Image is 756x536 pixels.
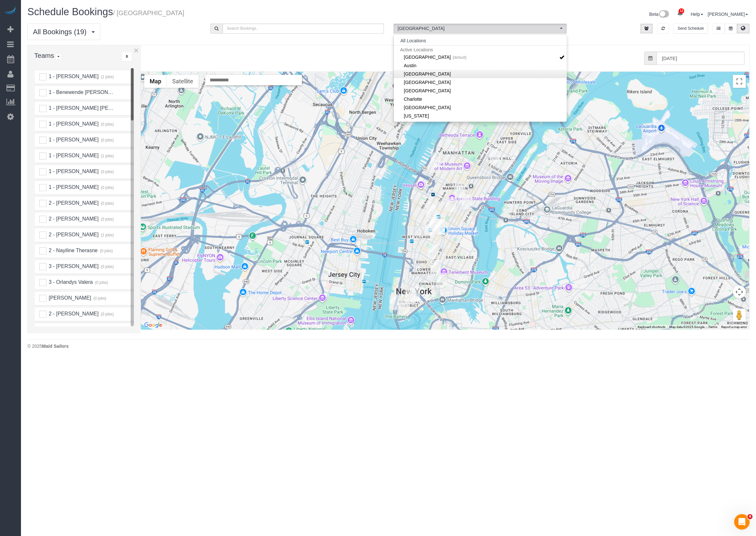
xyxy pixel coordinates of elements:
[649,12,669,17] a: Beta
[167,75,199,88] button: Show satellite imagery
[673,24,708,34] button: Send Schedule
[658,10,669,19] img: New interface
[48,89,127,95] span: 1 - Benewende [PERSON_NAME]
[48,295,91,301] span: [PERSON_NAME]
[394,78,566,87] a: [GEOGRAPHIC_DATA]
[100,217,114,222] small: (0 jobs)
[48,200,98,206] span: 2 - [PERSON_NAME]
[431,260,441,275] div: 08/20/2025 12:00PM - Jeffrey Rogers - 153 Bowery, Apt. 6, New York, NY 10002
[48,137,98,142] span: 1 - [PERSON_NAME]
[393,24,567,34] ol: All Locations
[691,12,703,17] a: Help
[33,28,90,36] span: All Bookings (19)
[134,46,139,55] button: ×
[708,325,717,329] a: Terms
[425,221,435,236] div: 08/20/2025 12:00PM - Michael Donaldson - 55 West 11th Street, Apt. 3d, New York, NY 10011
[435,220,445,235] div: 08/20/2025 11:00AM - Hello Alfred (NYC) - 1 Union Square South, Apt. Ph2e, New York, NY 10003
[721,325,747,329] a: Report a map error
[42,344,68,349] strong: Maid Sailors
[99,249,113,253] small: (0 jobs)
[143,321,164,329] img: Google
[100,154,114,158] small: (1 jobs)
[48,121,98,127] span: 1 - [PERSON_NAME]
[126,55,128,58] i: Sort Teams
[435,219,445,234] div: 08/20/2025 10:00AM - Nicholas Li - 15 Union Square West, Apt 3d, New York, NY 10003
[673,6,686,21] a: 12
[394,87,566,95] li: Brooklyn
[4,6,17,15] img: Automaid Logo
[733,309,746,322] button: Drag Pegman onto the map to open Street View
[638,325,665,329] button: Keyboard shortcuts
[393,24,567,34] button: [GEOGRAPHIC_DATA]
[48,311,98,316] span: 2 - [PERSON_NAME]
[394,53,566,61] li: Manhattan
[34,52,54,59] span: Teams
[48,248,97,253] span: 2 - Nayiline Therasne
[27,24,100,40] button: All Bookings (19)
[446,197,456,212] div: 08/20/2025 10:00AM - Emily Bass - 10 East 29th Street, Apt. 17k, New York, NY 10016
[656,52,744,65] input: Date
[410,287,420,302] div: 08/20/2025 2:00PM - Megha Sardana - 29 Cliff Street, Apt. 19c, New York, NY 10038
[426,205,436,220] div: 08/20/2025 11:00AM - Thierry Soudee (UpClear) - 151 West 19th Street, Suite 1200, New York, NY 10011
[394,112,566,120] li: New Jersey
[455,183,465,198] div: 08/20/2025 10:00AM - Jacqueline Bonneau - 244 Madison Ave, Apt. 2l, New York, NY 10016
[100,233,114,237] small: (1 jobs)
[113,9,184,16] small: / [GEOGRAPHIC_DATA]
[100,185,114,190] small: (0 jobs)
[734,514,750,530] iframe: Intercom live chat
[100,264,114,269] small: (0 jobs)
[394,78,566,87] li: Bronx
[394,103,566,112] a: [GEOGRAPHIC_DATA]
[437,273,447,288] div: 08/20/2025 2:00PM - James Vinson - 150 East Broadway, Apt.2a, New York, NY 10002
[462,194,472,209] div: 08/20/2025 11:00AM - Danielle Gantcher - 509 3rd Avenue Apt. 10e, New York, NY 10016
[394,70,566,78] a: [GEOGRAPHIC_DATA]
[733,285,746,298] button: Map camera controls
[747,514,752,519] span: 4
[93,296,106,301] small: (0 jobs)
[223,24,383,34] input: Search Bookings..
[679,8,684,14] span: 12
[122,52,132,62] div: ...
[394,87,566,95] a: [GEOGRAPHIC_DATA]
[100,170,114,174] small: (0 jobs)
[430,216,440,231] div: 08/20/2025 11:00AM - Julia Talish - 22 West 15th Street, Apt. 5g, New York, NY 10011
[48,153,98,158] span: 1 - [PERSON_NAME]
[394,45,566,54] span: Active Locations
[394,36,433,45] button: All Locations
[94,280,108,285] small: (0 jobs)
[394,70,566,78] li: Boston
[100,138,114,142] small: (0 jobs)
[389,295,399,310] div: 08/20/2025 8:00AM - Sarah Gentry - 1 West Street, Apt. 3303, New York, NY 10004
[398,25,558,32] span: [GEOGRAPHIC_DATA]
[48,263,98,269] span: 3 - [PERSON_NAME]
[405,288,415,303] div: 08/20/2025 2:00PM - Lauren Dana - 84 William Street, Apt 703, New York, NY 10038-0347
[669,325,704,329] span: Map data ©2025 Google
[27,6,113,17] span: Schedule Bookings
[48,184,98,190] span: 1 - [PERSON_NAME]
[394,95,566,103] a: Charlotte
[708,12,748,17] a: [PERSON_NAME]
[490,148,500,163] div: 08/20/2025 10:00AM - Roger Hewer-Candee - 220 East 65th Street, Apt. 23a, New York, NY 10065
[431,152,441,167] div: 08/20/2025 11:00AM - Holly Spector - 516 West 47th Street, Apt N3f, New York, NY 10036
[143,321,164,329] a: Open this area in Google Maps (opens a new window)
[27,343,750,349] div: © 2025
[394,61,566,70] a: Austin
[144,75,167,88] button: Show street map
[394,103,566,112] li: Denver
[100,122,114,127] small: (0 jobs)
[48,74,98,79] span: 1 - [PERSON_NAME]
[48,169,98,174] span: 1 - [PERSON_NAME]
[100,312,114,316] small: (0 jobs)
[48,279,93,285] span: 3 - Orlandys Valera
[428,244,438,259] div: 08/20/2025 7:00PM - Elaine Pugsley (Mythology) - 324 Lafayette Street, 2nd Floor, New York, NY 10012
[451,55,466,60] small: [default]
[399,299,409,314] div: 08/20/2025 8:00AM - Alex Bratsafolis - 66 Pearl Street, Apt.506, New York, NY 10004
[100,201,114,206] small: (0 jobs)
[48,216,98,222] span: 2 - [PERSON_NAME]
[394,112,566,120] a: [US_STATE]
[733,75,746,88] button: Toggle fullscreen view
[48,105,142,111] span: 1 - [PERSON_NAME] [PERSON_NAME]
